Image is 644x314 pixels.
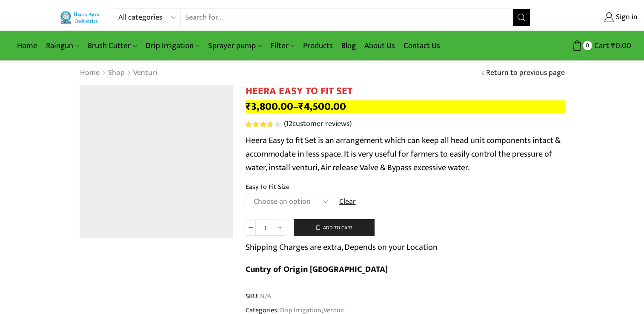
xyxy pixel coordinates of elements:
[133,68,157,79] a: Venturi
[339,197,356,208] a: Clear options
[337,36,360,56] a: Blog
[298,98,346,115] bdi: 4,500.00
[266,36,299,56] a: Filter
[83,36,141,56] a: Brush Cutter
[13,36,42,56] a: Home
[204,36,266,56] a: Sprayer pump
[246,121,272,127] span: Rated out of 5 based on customer ratings
[294,219,375,236] button: Add to cart
[611,39,615,52] span: ₹
[611,39,631,52] bdi: 0.00
[80,68,100,79] a: Home
[399,36,444,56] a: Contact Us
[360,36,399,56] a: About Us
[298,98,304,115] span: ₹
[80,85,233,238] img: Heera Easy To Fit Set
[259,291,271,301] span: N/A
[583,41,592,50] span: 0
[42,36,83,56] a: Raingun
[486,68,565,79] a: Return to previous page
[246,98,251,115] span: ₹
[246,182,289,192] label: Easy To Fit Size
[80,68,157,79] nav: Breadcrumb
[299,36,337,56] a: Products
[246,121,280,127] div: Rated 3.83 out of 5
[284,119,352,130] a: (12customer reviews)
[246,134,565,174] p: Heera Easy to fit Set is an arrangement which can keep all head unit components intact & accommod...
[246,291,565,301] span: SKU:
[246,98,293,115] bdi: 3,800.00
[246,100,565,113] p: –
[286,117,292,130] span: 12
[256,220,275,236] input: Product quantity
[246,121,282,127] span: 12
[181,9,512,26] input: Search for...
[246,262,388,277] b: Cuntry of Origin [GEOGRAPHIC_DATA]
[543,10,638,25] a: Sign in
[539,38,631,54] a: 0 Cart ₹0.00
[108,68,125,79] a: Shop
[614,12,638,23] span: Sign in
[592,40,609,51] span: Cart
[141,36,204,56] a: Drip Irrigation
[513,9,530,26] button: Search button
[246,85,565,97] h1: HEERA EASY TO FIT SET
[246,240,438,254] p: Shipping Charges are extra, Depends on your Location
